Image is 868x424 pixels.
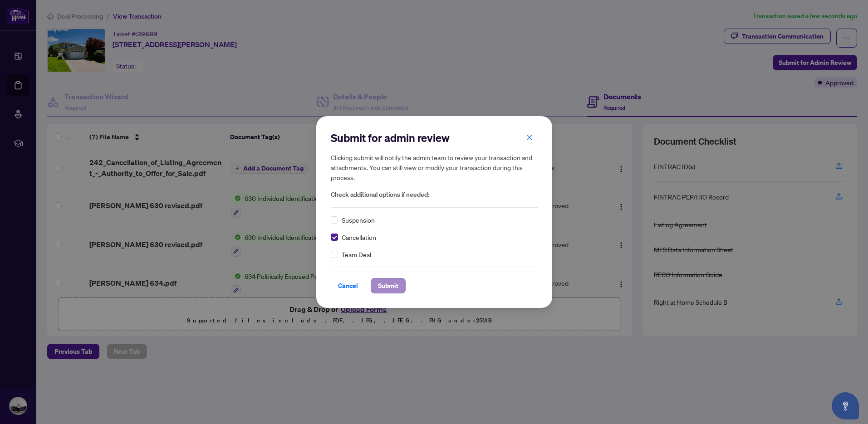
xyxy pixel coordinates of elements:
button: Submit [371,278,406,293]
span: Team Deal [342,249,371,259]
button: Open asap [832,392,859,419]
span: Cancellation [342,232,376,242]
button: Cancel [331,278,365,293]
span: Submit [378,278,398,293]
h2: Submit for admin review [331,131,538,145]
span: Cancel [338,278,358,293]
span: close [526,134,533,141]
span: Check additional options if needed: [331,190,538,200]
h5: Clicking submit will notify the admin team to review your transaction and attachments. You can st... [331,152,538,182]
span: Suspension [342,215,375,225]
